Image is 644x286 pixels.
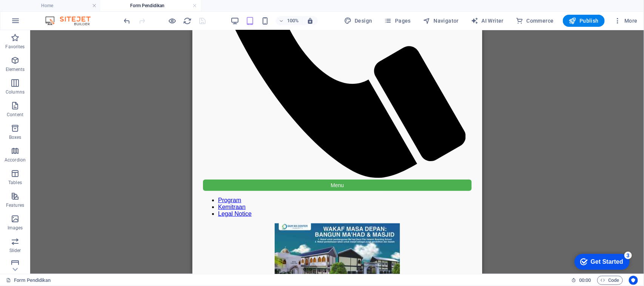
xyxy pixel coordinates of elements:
p: Slider [9,248,21,254]
button: 100% [276,16,303,25]
button: undo [123,16,132,25]
div: Get Started [22,8,55,15]
button: Navigator [420,15,462,27]
button: reload [183,16,192,25]
button: Code [597,276,623,285]
button: Publish [563,15,605,27]
div: Get Started 3 items remaining, 40% complete [6,4,61,20]
p: Images [8,225,23,231]
h6: 100% [287,16,299,25]
p: Boxes [9,134,22,140]
span: AI Writer [471,17,504,25]
span: Commerce [516,17,554,25]
span: : [584,277,586,283]
p: Features [6,202,24,208]
span: Code [601,276,619,285]
p: Elements [6,66,25,72]
button: AI Writer [468,15,507,27]
p: Tables [8,180,22,186]
p: Favorites [5,44,25,50]
i: On resize automatically adjust zoom level to fit chosen device. [307,17,314,24]
span: More [614,17,638,25]
span: 00 00 [579,276,591,285]
span: Pages [384,17,411,25]
span: Design [344,17,372,25]
p: Content [7,112,23,118]
div: Design (Ctrl+Alt+Y) [341,15,375,27]
span: Publish [569,17,599,25]
div: 3 [56,2,63,9]
h4: Form Pendidikan [100,2,201,10]
button: More [611,15,641,27]
button: Commerce [513,15,557,27]
a: Form Pendidikan [6,276,51,285]
h6: Session time [571,276,591,285]
button: Pages [381,15,414,27]
img: Editor Logo [43,16,100,25]
span: Navigator [423,17,459,25]
p: Accordion [5,157,26,163]
button: Design [341,15,375,27]
p: Columns [6,89,25,95]
button: Usercentrics [629,276,638,285]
